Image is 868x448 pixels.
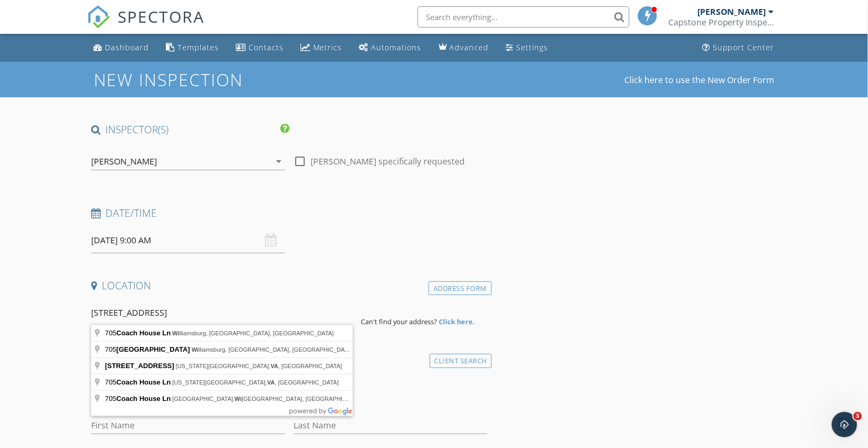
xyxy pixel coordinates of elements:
h4: Location [91,279,488,292]
a: Metrics [296,38,347,58]
span: 705 [105,378,172,386]
input: Select date [91,227,285,253]
div: Dashboard [105,42,149,52]
span: Wi [192,346,199,353]
img: The Best Home Inspection Software - Spectora [87,5,110,29]
span: Coach House Ln [117,395,171,403]
div: [PERSON_NAME] [697,6,766,17]
input: Address Search [91,300,353,326]
a: Contacts [232,38,288,58]
h1: New Inspection [94,70,329,89]
a: SPECTORA [87,14,205,36]
i: arrow_drop_down [272,155,285,168]
a: Dashboard [89,38,153,58]
h4: Date/Time [91,206,488,220]
span: VA [267,379,274,386]
div: Templates [178,42,219,52]
span: lliamsburg, [GEOGRAPHIC_DATA], [GEOGRAPHIC_DATA] [172,330,334,336]
div: Client Search [430,354,492,368]
strong: Click here. [439,317,475,326]
span: [US_STATE][GEOGRAPHIC_DATA], , [GEOGRAPHIC_DATA] [172,379,339,386]
span: [US_STATE][GEOGRAPHIC_DATA], , [GEOGRAPHIC_DATA] [176,363,342,369]
span: Coach House Ln [117,378,171,386]
label: [PERSON_NAME] specifically requested [311,156,465,167]
span: [STREET_ADDRESS] [105,362,174,370]
a: Advanced [435,38,493,58]
div: Support Center [713,42,775,52]
span: Can't find your address? [361,317,437,326]
span: Wi [235,396,242,402]
div: Settings [517,42,548,52]
span: Coach House Ln [117,329,171,337]
div: [PERSON_NAME] [91,157,157,166]
span: lliamsburg, [GEOGRAPHIC_DATA], [GEOGRAPHIC_DATA] [192,346,353,353]
span: [GEOGRAPHIC_DATA], [GEOGRAPHIC_DATA], [GEOGRAPHIC_DATA], [GEOGRAPHIC_DATA] [172,396,430,402]
a: Automations (Basic) [355,38,426,58]
a: Click here to use the New Order Form [624,76,774,84]
span: SPECTORA [118,5,205,28]
iframe: Intercom live chat [832,412,857,437]
span: 705 [105,345,192,353]
a: Templates [162,38,223,58]
div: Advanced [450,42,489,52]
span: 3 [854,412,862,420]
h4: INSPECTOR(S) [91,123,289,136]
div: Metrics [313,42,342,52]
span: [GEOGRAPHIC_DATA] [117,345,190,353]
input: Search everything... [418,6,630,28]
span: 705 [105,395,172,403]
span: Wi [172,330,179,336]
span: 705 [105,329,172,337]
a: Support Center [698,38,779,58]
span: VA [271,363,278,369]
a: Settings [502,38,553,58]
div: Capstone Property Inspections [668,17,774,28]
div: Address Form [429,281,492,296]
div: Contacts [249,42,284,52]
div: Automations [371,42,422,52]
